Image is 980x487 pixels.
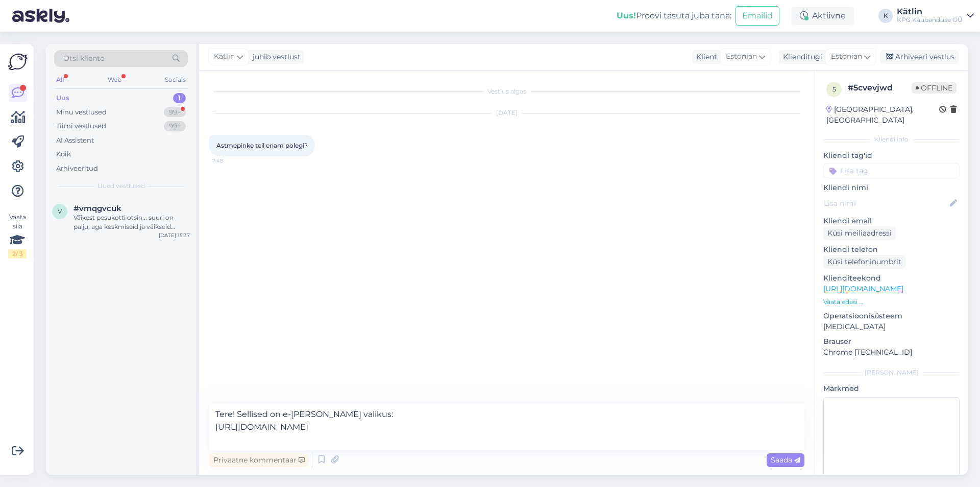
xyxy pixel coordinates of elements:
div: [GEOGRAPHIC_DATA], [GEOGRAPHIC_DATA] [826,104,939,126]
div: Vestlus algas [209,87,804,96]
div: K [878,9,893,23]
p: Chrome [TECHNICAL_ID] [823,347,960,358]
span: Uued vestlused [97,181,145,191]
div: Arhiveeri vestlus [880,50,959,64]
b: Uus! [617,11,636,20]
div: Proovi tasuta juba täna: [617,10,731,22]
span: Otsi kliente [63,53,104,64]
div: 1 [173,93,186,103]
span: Estonian [726,51,757,62]
div: Kliendi info [823,135,960,144]
div: Uus [56,93,69,103]
div: All [54,73,66,86]
p: Märkmed [823,383,960,394]
div: Kätlin [897,8,963,16]
div: juhib vestlust [249,52,301,62]
p: Kliendi email [823,216,960,226]
p: [MEDICAL_DATA] [823,321,960,332]
div: # 5cvevjwd [848,82,912,94]
span: #vmqgvcuk [73,204,121,213]
div: Küsi meiliaadressi [823,226,896,240]
div: 99+ [164,107,186,118]
div: Arhiveeritud [56,164,98,174]
p: Kliendi telefon [823,244,960,255]
div: Socials [163,73,188,86]
div: 99+ [164,121,186,131]
div: Küsi telefoninumbrit [823,255,905,269]
div: Vaata siia [8,213,27,259]
div: KPG Kaubanduse OÜ [897,16,963,24]
div: Kõik [56,149,71,159]
p: Operatsioonisüsteem [823,311,960,321]
p: Kliendi tag'id [823,150,960,161]
div: Aktiivne [792,7,854,25]
div: Väikest pesukotti otsin... suuri on palju, aga keskmiseid ja väikseid [PERSON_NAME]... [73,213,190,231]
img: Askly Logo [8,52,28,72]
a: [URL][DOMAIN_NAME] [823,284,903,293]
a: KätlinKPG Kaubanduse OÜ [897,8,974,24]
p: Kliendi nimi [823,182,960,193]
input: Lisa tag [823,163,960,178]
div: [DATE] 15:37 [159,231,190,239]
textarea: Tere! Sellised on e-[PERSON_NAME] valikus: [URL][DOMAIN_NAME] [209,404,804,450]
span: v [58,207,62,215]
div: 2 / 3 [8,249,27,259]
div: Klient [692,52,717,62]
p: Brauser [823,336,960,347]
p: Klienditeekond [823,273,960,284]
div: Minu vestlused [56,107,107,118]
div: Privaatne kommentaar [209,453,309,467]
div: Web [106,73,124,86]
span: Offline [912,82,957,94]
div: [PERSON_NAME] [823,368,960,377]
span: Kätlin [214,51,235,62]
div: Tiimi vestlused [56,121,106,131]
div: AI Assistent [56,135,94,146]
span: Estonian [831,51,862,62]
span: Astmepinke teil enam polegi? [216,142,308,149]
span: 7:48 [212,157,251,165]
span: Saada [771,455,800,465]
div: [DATE] [209,108,804,118]
input: Lisa nimi [824,198,948,209]
button: Emailid [736,6,779,26]
span: 5 [832,85,836,93]
div: Klienditugi [779,52,822,62]
p: Vaata edasi ... [823,297,960,307]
